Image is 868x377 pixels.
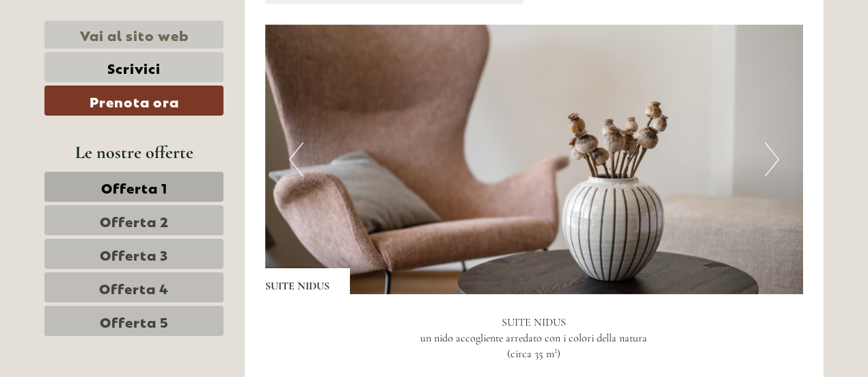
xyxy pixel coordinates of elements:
a: Vai al sito web [44,21,223,49]
button: Previous [289,142,303,177]
img: image [265,25,804,294]
div: [GEOGRAPHIC_DATA] [21,40,182,51]
a: Scrivici [44,52,223,82]
a: Prenota ora [44,86,223,116]
span: Offerta 5 [100,311,169,330]
span: Offerta 2 [100,211,169,230]
span: Offerta 3 [100,244,168,263]
span: Offerta 1 [101,177,167,196]
div: SUITE NIDUS [265,268,350,294]
button: Next [765,142,779,177]
span: Offerta 4 [99,278,169,297]
div: giovedì [239,10,299,34]
small: 11:56 [21,66,182,76]
div: Le nostre offerte [44,140,223,165]
div: Buon giorno, come possiamo aiutarla? [10,37,189,79]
